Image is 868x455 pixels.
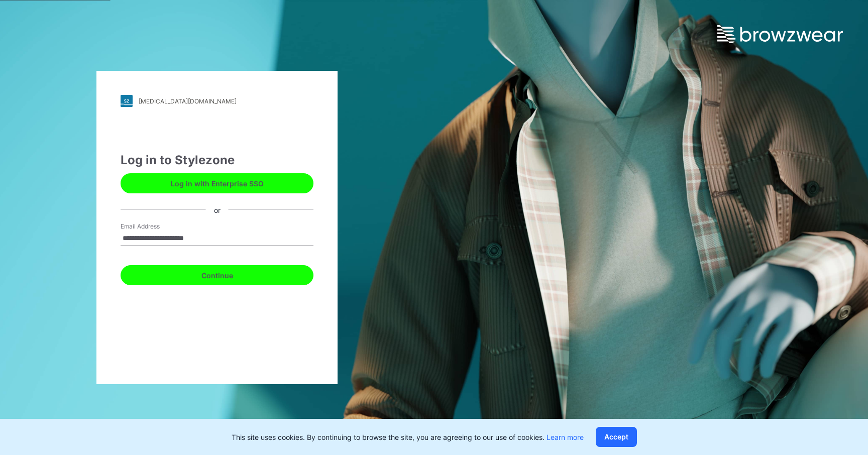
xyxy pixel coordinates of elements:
p: This site uses cookies. By continuing to browse the site, you are agreeing to our use of cookies. [232,432,584,442]
img: stylezone-logo.562084cfcfab977791bfbf7441f1a819.svg [121,95,133,107]
label: Email Address [121,222,191,231]
div: or [206,204,229,215]
div: [MEDICAL_DATA][DOMAIN_NAME] [139,97,237,105]
button: Continue [121,265,313,285]
img: browzwear-logo.e42bd6dac1945053ebaf764b6aa21510.svg [717,25,843,43]
button: Accept [596,427,637,447]
div: Log in to Stylezone [121,151,313,169]
a: Learn more [547,433,584,441]
a: [MEDICAL_DATA][DOMAIN_NAME] [121,95,313,107]
button: Log in with Enterprise SSO [121,173,313,193]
